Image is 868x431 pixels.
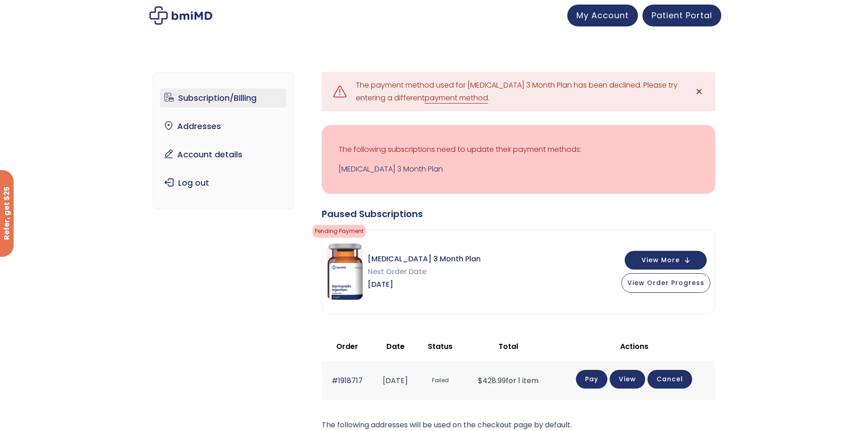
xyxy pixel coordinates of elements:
[642,257,680,263] span: View More
[428,341,452,352] span: Status
[610,370,645,389] a: View
[627,278,704,287] span: View Order Progress
[339,163,699,176] a: [MEDICAL_DATA] 3 Month Plan
[153,72,293,209] nav: Account pages
[149,6,212,25] img: My account
[160,117,286,136] a: Addresses
[313,225,366,238] span: Pending Payment
[625,251,707,270] button: View More
[336,341,358,352] span: Order
[386,341,405,352] span: Date
[368,253,481,265] span: [MEDICAL_DATA] 3 Month Plan
[160,173,286,192] a: Log out
[478,375,506,386] span: 428.99
[463,361,553,400] td: for 1 item
[652,10,712,21] span: Patient Portal
[620,341,648,352] span: Actions
[647,370,692,389] a: Cancel
[332,375,363,386] a: #1918717
[498,341,518,352] span: Total
[642,5,721,26] a: Patient Portal
[425,93,488,104] a: payment method
[322,208,715,220] div: Paused Subscriptions
[160,145,286,164] a: Account details
[478,375,483,386] span: $
[621,273,710,293] button: View Order Progress
[368,265,481,278] span: Next Order Date
[422,372,458,389] span: Failed
[383,375,408,386] time: [DATE]
[327,244,363,300] img: Sermorelin 3 Month Plan
[368,278,481,291] span: [DATE]
[567,5,638,26] a: My Account
[339,143,699,156] p: The following subscriptions need to update their payment methods:
[690,83,709,101] a: ✕
[160,88,286,108] a: Subscription/Billing
[695,85,703,98] span: ✕
[576,10,629,21] span: My Account
[576,370,607,389] a: Pay
[356,79,681,104] div: The payment method used for [MEDICAL_DATA] 3 Month Plan has been declined. Please try entering a ...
